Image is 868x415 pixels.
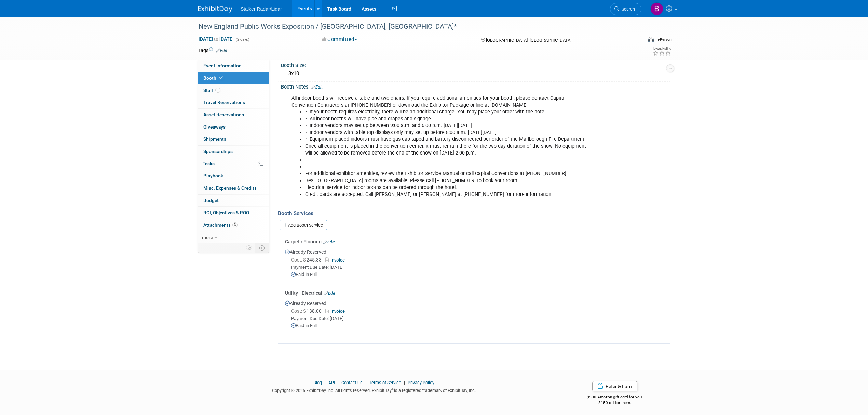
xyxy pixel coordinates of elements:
[198,109,269,121] a: Asset Reservations
[203,112,244,117] span: Asset Reservations
[278,210,670,217] div: Booth Services
[241,6,282,12] span: Stalker Radar/Lidar
[319,36,360,43] button: Committed
[281,60,670,69] div: Booth Size:
[650,2,663,15] img: Brooke Journet
[305,170,591,177] li: For additional exhibitor amenities, review the Exhibitor Service Manual or call Capital Conventio...
[311,85,323,90] a: Edit
[285,290,665,296] div: Utility - Electrical
[216,48,227,53] a: Edit
[619,6,635,12] span: Search
[328,380,335,385] a: API
[601,36,672,46] div: Event Format
[291,257,307,263] span: Cost: $
[198,146,269,158] a: Sponsorships
[198,84,269,96] a: Staff1
[560,400,670,406] div: $150 off for them.
[285,296,665,335] div: Already Reserved
[341,380,363,385] a: Contact Us
[203,173,223,178] span: Playbook
[198,121,269,133] a: Giveaways
[203,63,242,68] span: Event Information
[291,271,665,278] div: Paid in Full
[198,182,269,194] a: Misc. Expenses & Credits
[198,60,269,72] a: Event Information
[198,36,234,42] span: [DATE] [DATE]
[291,308,307,314] span: Cost: $
[305,191,591,198] li: Credit cards are accepted. Call [PERSON_NAME] or [PERSON_NAME] at [PHONE_NUMBER] for more informa...
[305,109,591,116] li: • If your booth requires electricity, there will be an additional charge. You may place your orde...
[198,158,269,170] a: Tasks
[305,143,591,157] li: Once all equipment is placed in the convention center, it must remain there for the two-day durat...
[198,133,269,145] a: Shipments
[305,177,591,184] li: Best [GEOGRAPHIC_DATA] rooms are available. Please call [PHONE_NUMBER] to book your room.
[291,316,665,322] div: Payment Due Date: [DATE]
[323,240,335,244] a: Edit
[486,38,571,43] span: [GEOGRAPHIC_DATA], [GEOGRAPHIC_DATA]
[336,380,340,385] span: |
[235,37,249,42] span: (2 days)
[198,96,269,108] a: Travel Reservations
[392,387,394,391] sup: ®
[287,92,595,201] div: All indoor booths will receive a table and two chairs. If you require additional amenities for yo...
[213,36,219,42] span: to
[560,390,670,405] div: $500 Amazon gift card for you,
[203,161,215,166] span: Tasks
[291,308,324,314] span: 138.00
[281,82,670,91] div: Booth Notes:
[324,291,335,296] a: Edit
[203,185,257,191] span: Misc. Expenses & Credits
[305,136,591,143] li: • Equipment placed indoors must have gas cap taped and battery disconnected per order of the Marl...
[203,99,245,105] span: Travel Reservations
[203,124,226,130] span: Giveaways
[232,222,238,227] span: 3
[305,116,591,122] li: • All indoor booths will have pipe and drapes and signage
[313,380,322,385] a: Blog
[291,257,324,263] span: 245.33
[203,149,233,154] span: Sponsorships
[203,75,224,81] span: Booth
[325,257,348,263] a: Invoice
[198,47,227,54] td: Tags
[655,37,672,42] div: In-Person
[243,243,255,252] td: Personalize Event Tab Strip
[325,309,348,314] a: Invoice
[255,243,269,252] td: Toggle Event Tabs
[215,88,220,93] span: 1
[198,386,550,394] div: Copyright © 2025 ExhibitDay, Inc. All rights reserved. ExhibitDay is a registered trademark of Ex...
[323,380,327,385] span: |
[305,122,591,129] li: • Indoor vendors may set up between 9:00 a.m. and 6:00 p.m. [DATE][DATE]
[198,195,269,206] a: Budget
[285,238,665,245] div: Carpet / Flooring
[285,245,665,283] div: Already Reserved
[648,37,654,42] img: Format-Inperson.png
[369,380,401,385] a: Terms of Service
[408,380,434,385] a: Privacy Policy
[198,231,269,243] a: more
[198,219,269,231] a: Attachments3
[286,68,665,79] div: 8x10
[305,129,591,136] li: • Indoor vendors with table top displays only may set up before 8:00 a.m. [DATE][DATE]
[203,210,249,215] span: ROI, Objectives & ROO
[198,170,269,182] a: Playbook
[203,136,226,142] span: Shipments
[219,76,223,80] i: Booth reservation complete
[198,6,232,13] img: ExhibitDay
[203,198,219,203] span: Budget
[203,88,220,93] span: Staff
[653,47,671,50] div: Event Rating
[196,21,631,33] div: New England Public Works Exposition / [GEOGRAPHIC_DATA], [GEOGRAPHIC_DATA]*
[364,380,368,385] span: |
[610,3,641,15] a: Search
[280,220,327,230] a: Add Booth Service
[305,184,591,191] li: Electrical service for indoor booths can be ordered through the hotel.
[291,323,665,329] div: Paid in Full
[198,207,269,219] a: ROI, Objectives & ROO
[402,380,407,385] span: |
[592,381,637,391] a: Refer & Earn
[202,235,213,240] span: more
[198,72,269,84] a: Booth
[291,264,665,271] div: Payment Due Date: [DATE]
[203,222,238,228] span: Attachments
